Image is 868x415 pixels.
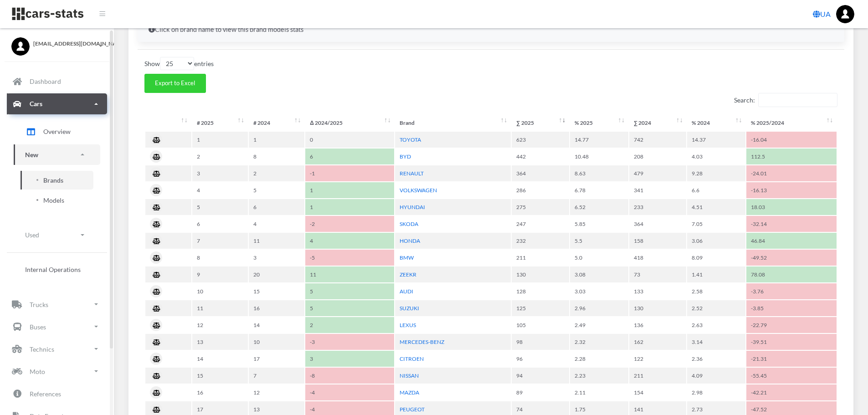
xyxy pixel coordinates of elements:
td: 8.09 [687,250,745,266]
td: 2.28 [570,351,628,367]
td: 418 [629,250,687,266]
td: 4 [305,233,394,249]
td: 233 [629,199,687,215]
td: 14 [249,317,304,333]
td: 232 [512,233,569,249]
td: -24.01 [746,165,837,181]
td: 20 [249,266,304,282]
span: Brands [43,175,63,185]
th: Δ&nbsp;2024/2025: activate to sort column ascending [305,115,394,131]
select: Showentries [160,57,194,70]
td: 4 [249,216,304,232]
a: NISSAN [400,372,419,379]
th: %&nbsp;2025/2024: activate to sort column ascending [746,115,837,131]
a: ZEEKR [400,271,416,278]
td: 275 [512,199,569,215]
a: UA [809,5,834,23]
td: 10.48 [570,149,628,164]
td: 8.63 [570,165,628,181]
td: 15 [192,368,248,384]
td: 3.14 [687,334,745,350]
td: 7.05 [687,216,745,232]
button: Export to Excel [144,74,206,93]
td: 16 [249,300,304,316]
a: Models [21,191,93,210]
td: 211 [629,368,687,384]
a: PEUGEOT [400,406,425,413]
td: 286 [512,182,569,198]
td: 10 [192,283,248,299]
a: Trucks [7,294,107,315]
p: New [25,149,38,160]
td: 125 [512,300,569,316]
td: 364 [512,165,569,181]
th: : activate to sort column ascending [145,115,191,131]
input: Search: [758,93,837,107]
a: CITROEN [400,355,424,362]
a: Buses [7,316,107,337]
th: #&nbsp;2024: activate to sort column ascending [249,115,304,131]
a: RENAULT [400,170,424,177]
td: 4.03 [687,149,745,164]
td: 2 [249,165,304,181]
td: 7 [192,233,248,249]
td: -39.51 [746,334,837,350]
a: New [14,144,100,165]
td: 2.36 [687,351,745,367]
td: -42.21 [746,384,837,400]
td: -49.52 [746,250,837,266]
td: 6.78 [570,182,628,198]
td: 8 [192,250,248,266]
td: 3 [305,351,394,367]
a: TOYOTA [400,136,421,143]
td: -32.14 [746,216,837,232]
td: -4 [305,384,394,400]
th: #&nbsp;2025: activate to sort column ascending [192,115,248,131]
a: Internal Operations [14,260,100,279]
td: -16.04 [746,132,837,148]
td: -3.85 [746,300,837,316]
td: 2.52 [687,300,745,316]
a: References [7,383,107,404]
a: BYD [400,153,411,160]
span: Overview [43,127,71,136]
a: SKODA [400,220,418,227]
a: Dashboard [7,71,107,92]
span: [EMAIL_ADDRESS][DOMAIN_NAME] [33,40,103,48]
td: 742 [629,132,687,148]
td: 6.6 [687,182,745,198]
td: 133 [629,283,687,299]
td: 89 [512,384,569,400]
td: 6 [249,199,304,215]
td: -3 [305,334,394,350]
td: 11 [192,300,248,316]
td: 17 [249,351,304,367]
td: 14 [192,351,248,367]
td: 247 [512,216,569,232]
td: 9 [192,266,248,282]
td: 2.11 [570,384,628,400]
td: 105 [512,317,569,333]
td: 479 [629,165,687,181]
td: 14.77 [570,132,628,148]
td: 2.58 [687,283,745,299]
td: 13 [192,334,248,350]
p: Technics [30,343,54,355]
a: SUZUKI [400,305,419,312]
a: Technics [7,338,107,359]
td: 341 [629,182,687,198]
a: Cars [7,93,107,114]
td: 128 [512,283,569,299]
td: 112.5 [746,149,837,164]
td: 154 [629,384,687,400]
td: 16 [192,384,248,400]
td: -8 [305,368,394,384]
td: 3.08 [570,266,628,282]
td: 1 [305,182,394,198]
td: 1 [249,132,304,148]
td: 211 [512,250,569,266]
span: Export to Excel [155,79,195,87]
span: Internal Operations [25,265,81,274]
td: 3.03 [570,283,628,299]
td: 2 [192,149,248,164]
